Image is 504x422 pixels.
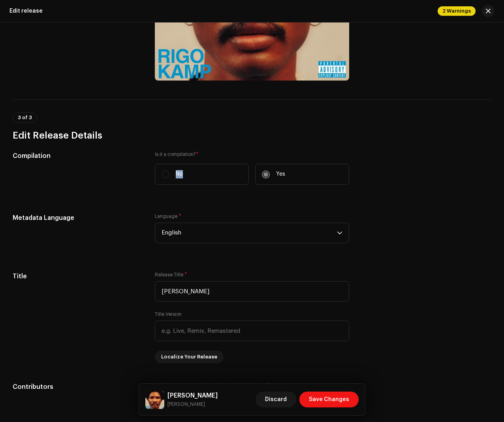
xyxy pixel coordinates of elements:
label: Are there 4 or more Primary Artists on this release? [155,382,349,388]
img: 1f88c71c-ee7a-46dd-966e-6f600e3803cf [145,390,164,409]
label: Title Version [155,311,182,317]
span: Save Changes [309,392,349,407]
h5: Metadata Language [13,213,142,223]
h3: Edit Release Details [13,129,491,142]
label: Is it a compilation? [155,151,349,158]
p: Yes [276,170,285,178]
span: English [162,223,337,243]
button: Localize Your Release [155,351,224,363]
small: RIGO KAMP [167,400,218,408]
h5: Contributors [13,382,142,392]
input: e.g. My Great Song [155,281,349,302]
h5: RIGO KAMP [167,391,218,400]
label: Language [155,213,181,219]
input: e.g. Live, Remix, Remastered [155,321,349,341]
p: No [176,170,183,178]
button: Save Changes [299,392,359,407]
div: dropdown trigger [337,223,342,243]
h5: Title [13,272,142,281]
label: Release Title [155,272,187,278]
h5: Compilation [13,151,142,161]
button: Discard [256,392,296,407]
span: Localize Your Release [161,349,217,365]
span: Discard [265,392,287,407]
